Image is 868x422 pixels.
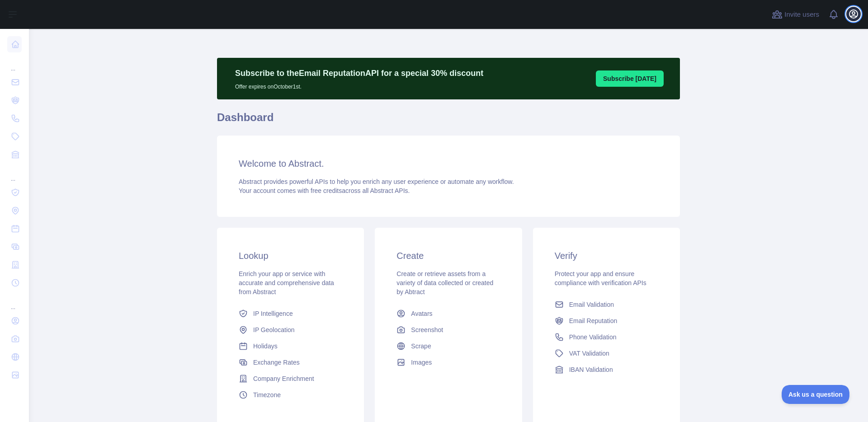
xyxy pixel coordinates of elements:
[253,342,278,351] span: Holidays
[551,329,662,345] a: Phone Validation
[235,387,346,403] a: Timezone
[253,309,293,318] span: IP Intelligence
[235,322,346,338] a: IP Geolocation
[411,358,432,367] span: Images
[235,67,483,80] p: Subscribe to the Email Reputation API for a special 30 % discount
[239,270,334,295] span: Enrich your app or service with accurate and comprehensive data from Abstract
[784,9,819,20] span: Invite users
[217,110,680,132] h1: Dashboard
[239,178,514,185] span: Abstract provides powerful APIs to help you enrich any user experience or automate any workflow.
[7,293,22,311] div: ...
[393,338,504,354] a: Scrape
[551,296,662,313] a: Email Validation
[569,316,618,325] span: Email Reputation
[411,325,443,334] span: Screenshot
[569,365,613,374] span: IBAN Validation
[239,249,342,262] h3: Lookup
[569,300,614,309] span: Email Validation
[235,305,346,322] a: IP Intelligence
[596,70,664,87] button: Subscribe [DATE]
[239,187,410,194] span: Your account comes with across all Abstract APIs.
[235,354,346,370] a: Exchange Rates
[782,385,850,404] iframe: Toggle Customer Support
[235,80,483,90] p: Offer expires on October 1st.
[396,270,493,295] span: Create or retrieve assets from a variety of data collected or created by Abtract
[551,361,662,378] a: IBAN Validation
[555,270,646,286] span: Protect your app and ensure compliance with verification APIs
[411,309,432,318] span: Avatars
[551,345,662,361] a: VAT Validation
[569,333,617,342] span: Phone Validation
[253,325,295,334] span: IP Geolocation
[253,358,300,367] span: Exchange Rates
[411,342,431,351] span: Scrape
[770,7,821,22] button: Invite users
[393,322,504,338] a: Screenshot
[393,305,504,322] a: Avatars
[253,390,281,399] span: Timezone
[253,374,314,383] span: Company Enrichment
[7,164,22,183] div: ...
[235,338,346,354] a: Holidays
[311,187,342,194] span: free credits
[393,354,504,370] a: Images
[551,313,662,329] a: Email Reputation
[396,249,500,262] h3: Create
[239,157,658,170] h3: Welcome to Abstract.
[569,349,609,358] span: VAT Validation
[555,249,658,262] h3: Verify
[7,54,22,72] div: ...
[235,370,346,387] a: Company Enrichment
